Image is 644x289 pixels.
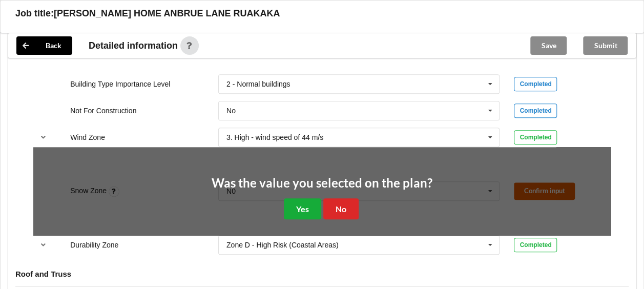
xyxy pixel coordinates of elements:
div: Completed [514,77,557,91]
button: reference-toggle [33,236,53,254]
div: No [226,107,236,114]
h2: Was the value you selected on the plan? [212,175,432,191]
div: Completed [514,238,557,252]
div: 3. High - wind speed of 44 m/s [226,134,323,141]
div: 2 - Normal buildings [226,80,290,88]
h3: [PERSON_NAME] HOME ANBRUE LANE RUAKAKA [54,8,280,19]
button: Back [16,36,72,55]
button: No [323,198,359,219]
div: Completed [514,130,557,144]
label: Wind Zone [70,133,105,141]
div: Completed [514,104,557,118]
h4: Roof and Truss [15,269,629,279]
label: Not For Construction [70,107,136,115]
h3: Job title: [15,8,54,19]
span: Detailed information [89,41,178,50]
div: Zone D - High Risk (Coastal Areas) [226,241,339,249]
label: Durability Zone [70,241,118,249]
button: reference-toggle [33,128,53,147]
button: Yes [284,198,321,219]
label: Building Type Importance Level [70,80,170,88]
